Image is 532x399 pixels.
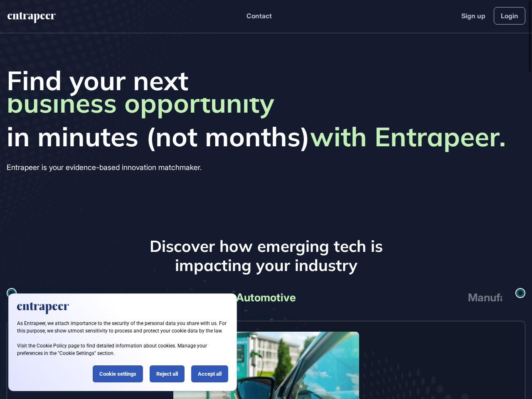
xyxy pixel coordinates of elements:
div: Entrapeer is your evidence-based innovation matchmaker. [7,161,525,174]
span: Find your next [7,64,525,96]
h3: Discover how emerging tech is [7,236,525,256]
a: Login [494,7,525,25]
a: Sign up [461,11,485,21]
div: Automotive [150,288,382,308]
span: business opportunity [7,87,274,121]
button: Contact [246,10,272,21]
a: entrapeer-logo [7,12,57,26]
span: in minutes (not months) [7,121,525,153]
strong: with Entrapeer. [310,120,506,153]
h3: impacting your industry [7,256,525,275]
